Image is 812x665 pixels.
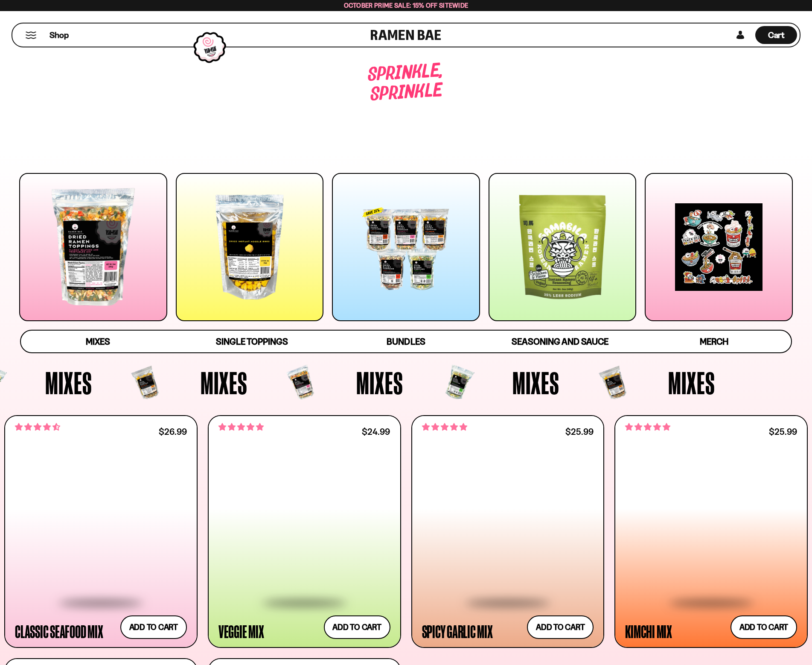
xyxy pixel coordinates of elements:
[74,367,121,398] span: Mixes
[4,415,198,648] a: 4.68 stars $26.99 Classic Seafood Mix Add to cart
[768,30,785,40] span: Cart
[637,331,791,352] a: Merch
[324,615,390,639] button: Add to cart
[697,367,744,398] span: Mixes
[385,367,432,398] span: Mixes
[422,624,493,639] div: Spicy Garlic Mix
[25,32,37,39] button: Mobile Menu Trigger
[755,23,797,47] div: Cart
[731,615,797,639] button: Add to cart
[769,428,797,436] div: $25.99
[614,415,808,648] a: 4.76 stars $25.99 Kimchi Mix Add to cart
[329,331,483,352] a: Bundles
[625,422,670,433] span: 4.76 stars
[15,624,103,639] div: Classic Seafood Mix
[527,615,594,639] button: Add to cart
[175,331,329,352] a: Single Toppings
[700,336,728,347] span: Merch
[15,422,60,433] span: 4.68 stars
[344,1,469,9] span: October Prime Sale: 15% off Sitewide
[565,428,594,436] div: $25.99
[541,367,588,398] span: Mixes
[218,624,264,639] div: Veggie Mix
[208,415,401,648] a: 4.76 stars $24.99 Veggie Mix Add to cart
[387,336,425,347] span: Bundles
[483,331,637,352] a: Seasoning and Sauce
[411,415,605,648] a: 4.75 stars $25.99 Spicy Garlic Mix Add to cart
[625,624,672,639] div: Kimchi Mix
[86,336,110,347] span: Mixes
[218,422,264,433] span: 4.76 stars
[362,428,390,436] div: $24.99
[21,331,175,352] a: Mixes
[120,615,187,639] button: Add to cart
[422,422,467,433] span: 4.75 stars
[230,367,276,398] span: Mixes
[49,26,69,44] a: Shop
[49,29,69,41] span: Shop
[216,336,288,347] span: Single Toppings
[159,428,187,436] div: $26.99
[512,336,608,347] span: Seasoning and Sauce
